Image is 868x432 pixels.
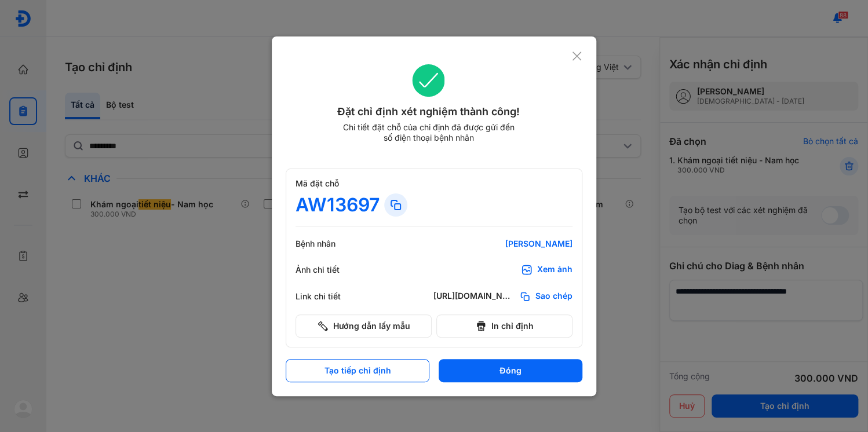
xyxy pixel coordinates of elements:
div: Đặt chỉ định xét nghiệm thành công! [286,104,571,120]
div: [PERSON_NAME] [433,239,572,249]
button: Đóng [439,359,582,382]
button: In chỉ định [436,314,572,338]
div: Xem ảnh [537,264,572,276]
div: Ảnh chi tiết [296,265,365,275]
div: Link chi tiết [296,291,365,302]
div: Bệnh nhân [296,239,365,249]
div: Chi tiết đặt chỗ của chỉ định đã được gửi đến số điện thoại bệnh nhân [337,122,519,143]
span: Sao chép [535,291,572,302]
div: Mã đặt chỗ [296,178,572,189]
button: Tạo tiếp chỉ định [286,359,429,382]
div: [URL][DOMAIN_NAME] [433,291,515,302]
div: AW13697 [296,193,380,217]
button: Hướng dẫn lấy mẫu [296,314,432,338]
